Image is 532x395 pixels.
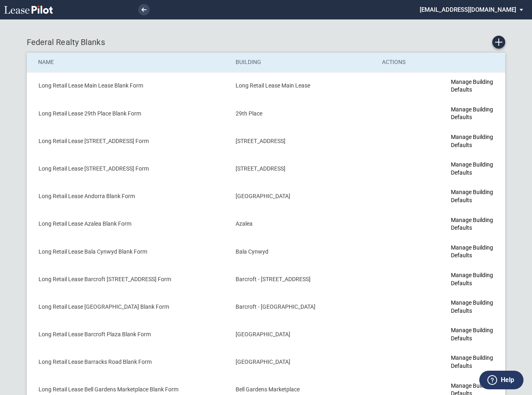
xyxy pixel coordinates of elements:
[230,127,376,155] td: [STREET_ADDRESS]
[501,375,514,385] label: Help
[376,53,445,72] th: Actions
[27,53,230,72] th: Name
[230,348,376,376] td: [GEOGRAPHIC_DATA]
[27,348,230,376] td: Long Retail Lease Barracks Road Blank Form
[492,36,505,49] a: Create new Blank Form
[230,183,376,210] td: [GEOGRAPHIC_DATA]
[27,36,506,49] div: Federal Realty Blanks
[230,155,376,183] td: [STREET_ADDRESS]
[451,327,493,342] a: Manage Building Defaults
[451,79,493,93] a: Manage Building Defaults
[230,72,376,100] td: Long Retail Lease Main Lease
[27,210,230,238] td: Long Retail Lease Azalea Blank Form
[451,189,493,203] a: Manage Building Defaults
[27,72,230,100] td: Long Retail Lease Main Lease Blank Form
[27,293,230,321] td: Long Retail Lease [GEOGRAPHIC_DATA] Blank Form
[451,354,493,369] a: Manage Building Defaults
[230,321,376,348] td: [GEOGRAPHIC_DATA]
[451,134,493,148] a: Manage Building Defaults
[451,161,493,176] a: Manage Building Defaults
[451,244,493,259] a: Manage Building Defaults
[230,293,376,321] td: Barcroft - [GEOGRAPHIC_DATA]
[230,53,376,72] th: Building
[451,272,493,286] a: Manage Building Defaults
[27,238,230,265] td: Long Retail Lease Bala Cynwyd Blank Form
[479,371,523,389] button: Help
[27,100,230,127] td: Long Retail Lease 29th Place Blank Form
[230,238,376,265] td: Bala Cynwyd
[27,183,230,210] td: Long Retail Lease Andorra Blank Form
[27,127,230,155] td: Long Retail Lease [STREET_ADDRESS] Form
[27,155,230,183] td: Long Retail Lease [STREET_ADDRESS] Form
[230,100,376,127] td: 29th Place
[27,265,230,293] td: Long Retail Lease Barcroft [STREET_ADDRESS] Form
[451,106,493,121] a: Manage Building Defaults
[230,210,376,238] td: Azalea
[230,265,376,293] td: Barcroft - [STREET_ADDRESS]
[451,217,493,231] a: Manage Building Defaults
[27,321,230,348] td: Long Retail Lease Barcroft Plaza Blank Form
[451,299,493,314] a: Manage Building Defaults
